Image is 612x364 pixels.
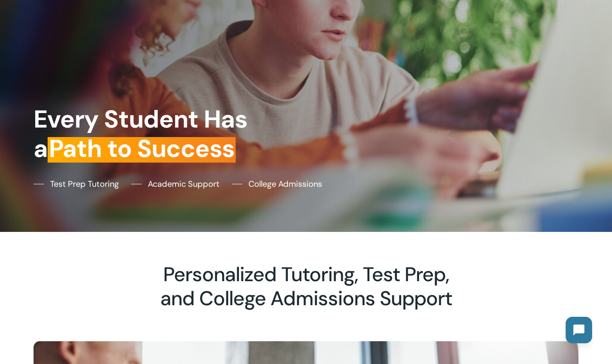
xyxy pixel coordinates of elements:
iframe: Chatbot [557,309,600,352]
a: Academic Support [131,178,219,190]
span: Test Prep Tutoring [50,178,119,190]
a: College Admissions [232,178,322,190]
span: College Admissions [248,178,322,190]
h2: Personalized Tutoring, Test Prep, and College Admissions Support [33,263,578,311]
h1: Every Student Has a [34,105,301,164]
em: Path to Success [48,133,236,164]
span: Academic Support [148,178,219,190]
a: Test Prep Tutoring [34,178,119,190]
